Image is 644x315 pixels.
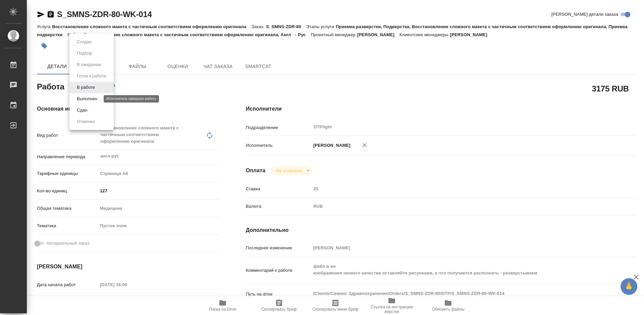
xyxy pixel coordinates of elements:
button: В работе [75,84,97,91]
button: Создан [75,38,94,46]
button: Отменен [75,118,97,125]
button: Готов к работе [75,72,108,80]
button: В ожидании [75,61,103,68]
button: Выполнен [75,95,99,103]
button: Сдан [75,107,89,114]
button: Подбор [75,50,94,57]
